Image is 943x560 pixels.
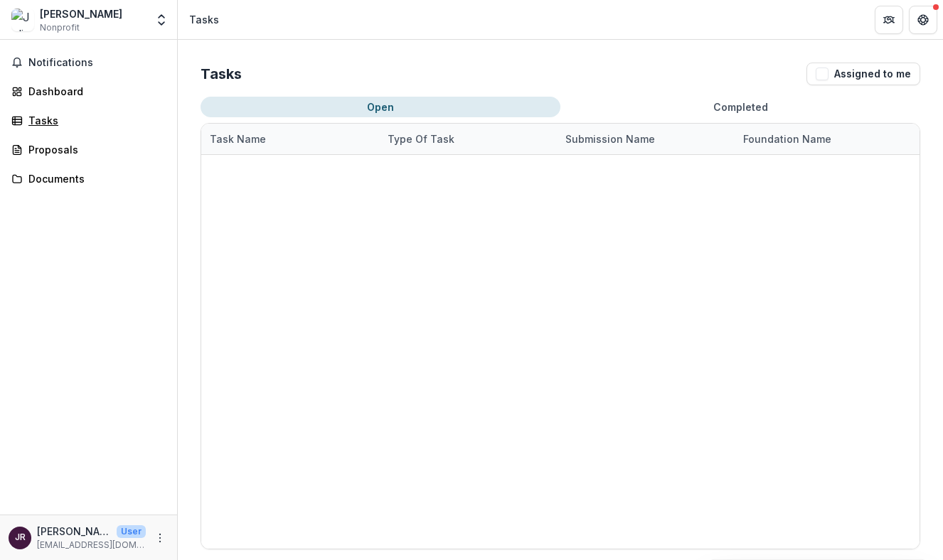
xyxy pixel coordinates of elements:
button: Notifications [6,51,171,74]
div: Type of Task [379,124,557,154]
div: Task Name [201,124,379,154]
a: Proposals [6,138,171,161]
span: Notifications [28,57,166,69]
button: Assigned to me [806,63,920,85]
nav: breadcrumb [183,9,225,30]
div: Foundation Name [735,124,912,154]
div: [PERSON_NAME] [40,6,122,21]
div: Dashboard [28,84,160,99]
div: Submission Name [557,131,664,146]
div: Proposals [28,142,160,157]
button: More [151,529,169,546]
div: Type of Task [379,131,463,146]
img: Julia Rogers [11,9,34,31]
button: Partners [875,6,903,34]
p: [PERSON_NAME] [37,524,111,539]
div: Foundation Name [735,131,840,146]
div: Julia Rogers [15,533,26,542]
div: Tasks [28,113,160,128]
button: Open [201,97,560,117]
div: Tasks [189,12,219,27]
a: Tasks [6,109,171,132]
div: Submission Name [557,124,735,154]
p: [EMAIL_ADDRESS][DOMAIN_NAME] [37,539,146,551]
a: Documents [6,167,171,190]
h2: Tasks [201,65,242,82]
button: Get Help [909,6,937,34]
div: Task Name [201,131,275,146]
a: Dashboard [6,80,171,103]
button: Open entity switcher [151,6,171,34]
div: Documents [28,171,160,186]
button: Completed [560,97,920,117]
span: Nonprofit [40,21,80,34]
p: User [117,525,146,538]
